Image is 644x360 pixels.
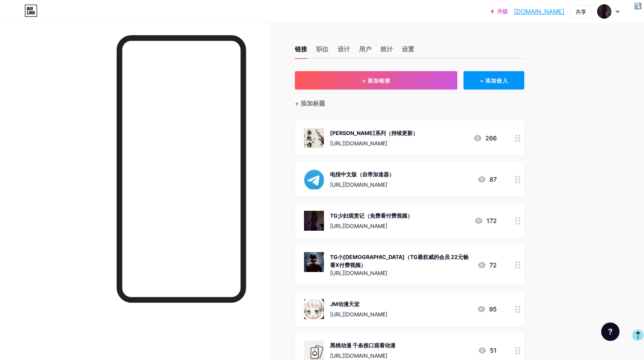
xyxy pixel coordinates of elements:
img: JM动漫天堂 [304,299,324,319]
div: 设置 [402,44,414,58]
div: TG少妇观赏记（免费看付费视频） [330,212,413,220]
div: ⤵️ [632,0,644,12]
font: 升级 [497,8,508,15]
div: + 添加标题 [295,99,325,108]
img: 黄游系列（持续更新） [304,128,324,148]
div: TG小[DEMOGRAPHIC_DATA]（TG最权威的会员 22元畅看X付费视频） [330,253,471,269]
a: [DOMAIN_NAME] [514,7,564,16]
a: ⇡ [632,329,644,341]
div: 用户 [359,44,371,58]
font: 51 [490,346,497,355]
div: 职位 [316,44,329,58]
font: 72 [490,261,497,270]
div: 回到顶部 [632,329,644,341]
div: [URL][DOMAIN_NAME] [330,181,394,189]
div: 黑桃动漫 千条接口观看动漫 [330,341,395,349]
div: 电报中文版（自带加速器） [330,170,394,178]
div: 设计 [338,44,350,58]
div: [URL][DOMAIN_NAME] [330,310,387,318]
img: 电报中文版（自带加速器） [304,169,324,189]
img: TG小雷音寺（TG最权威的会员 22元畅看X付费视频） [304,252,324,272]
img: TG少妇观赏记（免费看付费视频） [304,211,324,231]
div: [URL][DOMAIN_NAME] [330,269,471,277]
font: 172 [486,216,497,225]
button: + 添加链接 [295,71,457,90]
div: 链接 [295,44,307,58]
div: 共享 [576,8,586,16]
font: 87 [490,175,497,184]
img: 一个 [597,4,611,19]
div: [URL][DOMAIN_NAME] [330,139,418,147]
div: [URL][DOMAIN_NAME] [330,352,395,360]
div: JM动漫天堂 [330,300,387,308]
div: + 添加嵌入 [463,71,524,90]
div: 统计 [381,44,393,58]
font: 266 [485,134,497,143]
div: [URL][DOMAIN_NAME] [330,222,413,230]
font: 95 [489,305,497,314]
span: + 添加链接 [362,77,390,84]
div: [PERSON_NAME]系列（持续更新） [330,129,418,137]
